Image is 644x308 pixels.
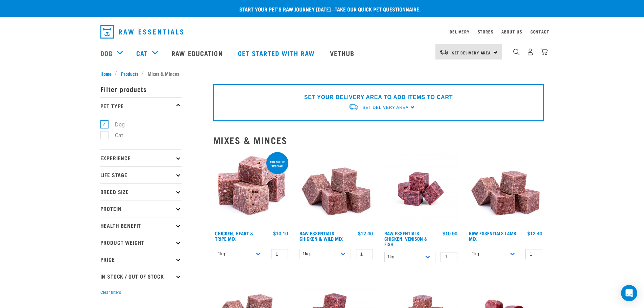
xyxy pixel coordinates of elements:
[356,249,373,259] input: 1
[213,151,290,228] img: 1062 Chicken Heart Tripe Mix 01
[452,51,491,54] span: Set Delivery Area
[362,105,408,110] span: Set Delivery Area
[271,249,288,259] input: 1
[104,120,127,129] label: Dog
[100,166,182,183] p: Life Stage
[165,40,231,67] a: Raw Education
[100,48,113,58] a: Dog
[100,234,182,251] p: Product Weight
[501,30,522,33] a: About Us
[469,232,516,240] a: Raw Essentials Lamb Mix
[95,22,549,41] nav: dropdown navigation
[100,70,115,77] a: Home
[621,285,637,301] div: Open Intercom Messenger
[136,48,148,58] a: Cat
[100,251,182,268] p: Price
[100,149,182,166] p: Experience
[100,183,182,200] p: Breed Size
[273,231,288,236] div: $10.10
[323,40,363,67] a: Vethub
[335,7,421,10] a: take our quick pet questionnaire.
[213,135,544,145] h2: Mixes & Minces
[100,289,121,295] button: Clear filters
[358,231,373,236] div: $12.40
[100,200,182,217] p: Protein
[266,157,288,171] div: 1kg online special!
[304,93,453,101] p: SET YOUR DELIVERY AREA TO ADD ITEMS TO CART
[440,252,457,262] input: 1
[443,231,457,236] div: $10.90
[383,151,459,228] img: Chicken Venison mix 1655
[530,30,549,33] a: Contact
[450,30,469,33] a: Delivery
[527,48,534,55] img: user.png
[298,151,375,228] img: Pile Of Cubed Chicken Wild Meat Mix
[525,249,542,259] input: 1
[527,231,542,236] div: $12.40
[231,40,323,67] a: Get started with Raw
[100,80,182,97] p: Filter products
[121,70,138,77] span: Products
[300,232,343,240] a: Raw Essentials Chicken & Wild Mix
[100,217,182,234] p: Health Benefit
[100,268,182,285] p: In Stock / Out Of Stock
[384,232,428,245] a: Raw Essentials Chicken, Venison & Fish
[215,232,254,240] a: Chicken, Heart & Tripe Mix
[104,131,126,140] label: Cat
[439,49,449,55] img: van-moving.png
[467,151,544,228] img: ?1041 RE Lamb Mix 01
[100,70,112,77] span: Home
[513,49,520,55] img: home-icon-1@2x.png
[478,30,494,33] a: Stores
[100,25,183,39] img: Raw Essentials Logo
[541,48,548,55] img: home-icon@2x.png
[100,70,544,77] nav: breadcrumbs
[117,70,142,77] a: Products
[100,97,182,114] p: Pet Type
[348,103,359,111] img: van-moving.png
